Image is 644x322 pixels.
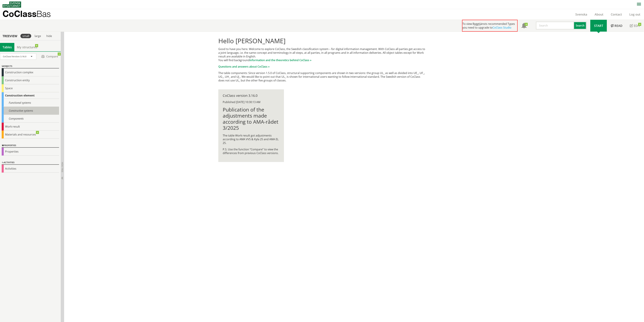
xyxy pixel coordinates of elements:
div: Properties [2,148,59,156]
a: CoClass Studio [492,26,511,29]
div: hide [44,34,54,38]
img: Svensk Byggtjänst [3,2,21,8]
div: Treeview [1,34,19,38]
span: Start [594,24,603,28]
p: Good to have you here. Welcome to explore CoClass, the Swedish classification system – for digita... [218,47,426,62]
a: My structures [14,43,40,51]
h1: Hello [PERSON_NAME] [218,37,426,44]
div: Activities [2,161,59,165]
h1: Publication of the adjustments made according to AMA-rådet 3/2025 [223,107,280,131]
div: Construction entity [2,76,59,84]
div: Construction element [2,92,59,99]
a: Svenska [572,12,591,16]
a: Log out [626,12,644,16]
div: large [33,34,43,38]
span: Read [614,24,622,28]
div: Constructive systems [2,107,59,115]
a: Contact [607,12,626,16]
p: CoClass [3,12,51,16]
div: Work result [2,123,59,131]
a: Start [590,20,607,32]
p: The table Work result got adjustments according to AMA VVS & Kyla 25 and AMA EL 25. [223,134,280,145]
div: Construction complex [2,68,59,76]
a: About [591,12,607,16]
span: Edit [634,24,640,28]
div: To view Byggtjänsts recommended Types you need to upgrade to [462,20,518,32]
input: Search [536,21,574,30]
span: Notifications [521,23,527,29]
span: CoClass Version 3.16.0 [3,55,26,58]
div: Space [2,84,59,92]
a: information and the theoretics behind CoClass » [250,58,311,62]
span: Bas [36,9,51,19]
span: Compare [40,54,60,59]
div: Activities [2,165,59,173]
div: Materials and resources [2,131,59,139]
span: Hide tree [61,162,64,172]
div: Properties [2,144,59,148]
a: Questions and answers about CoClass » [218,65,270,68]
div: CoClass version 3.16.0 [223,94,280,97]
div: Published [DATE] 10:30:13 AM [223,100,280,104]
div: Objects [2,64,59,68]
a: Edit [626,20,644,32]
a: Read [607,20,626,32]
div: Components [2,115,59,123]
div: Functional systems [2,99,59,107]
a: CoClassBas [3,9,58,20]
p: P.S. Use the function “Compare” to view the differences from previous CoClass versions. [223,147,280,155]
button: Search [574,21,587,30]
div: small [20,34,31,38]
p: The table components: Since version 1.5.0 of CoClass, structural supporting components are shown ... [218,71,426,82]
